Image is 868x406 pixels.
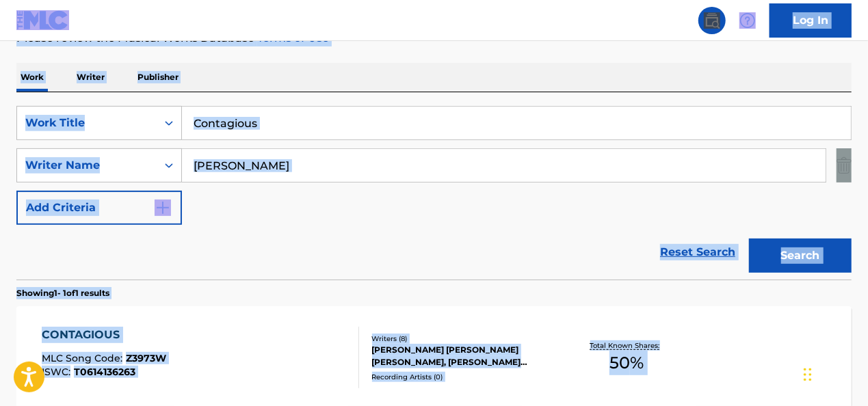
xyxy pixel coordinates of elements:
[16,287,109,299] p: Showing 1 - 1 of 1 results
[25,157,148,174] div: Writer Name
[42,327,166,343] div: CONTAGIOUS
[42,366,74,378] span: ISWC :
[133,63,183,92] p: Publisher
[126,352,166,364] span: Z3973W
[372,344,557,368] div: [PERSON_NAME] [PERSON_NAME] [PERSON_NAME], [PERSON_NAME] [PERSON_NAME], [PERSON_NAME], [PERSON_NA...
[372,372,557,382] div: Recording Artists ( 0 )
[804,354,812,395] div: Drag
[16,63,48,92] p: Work
[609,351,644,375] span: 50 %
[749,239,852,273] button: Search
[653,237,742,267] a: Reset Search
[155,200,171,216] img: 9d2ae6d4665cec9f34b9.svg
[372,334,557,344] div: Writers ( 8 )
[734,7,761,34] div: Help
[74,366,135,378] span: T0614136263
[16,10,69,30] img: MLC Logo
[770,3,852,38] a: Log In
[704,12,720,29] img: search
[837,148,852,182] img: Delete Criterion
[698,7,726,34] a: Public Search
[590,340,663,351] p: Total Known Shares:
[16,191,182,225] button: Add Criteria
[42,352,126,364] span: MLC Song Code :
[800,340,868,406] iframe: Chat Widget
[25,115,148,131] div: Work Title
[73,63,109,92] p: Writer
[739,12,756,29] img: help
[16,106,852,280] form: Search Form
